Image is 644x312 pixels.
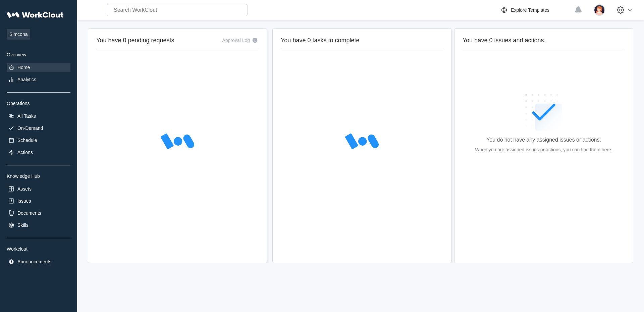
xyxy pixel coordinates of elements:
a: Explore Templates [500,6,571,14]
a: Home [7,63,70,72]
a: Issues [7,196,70,206]
div: Schedule [17,138,37,143]
a: Assets [7,184,70,194]
span: Simcona [7,29,30,40]
a: All Tasks [7,111,70,121]
a: Documents [7,208,70,218]
a: Actions [7,148,70,157]
div: All Tasks [17,113,36,119]
div: Analytics [17,77,36,82]
div: Approval Log [222,38,250,43]
div: Skills [17,222,29,228]
a: Analytics [7,75,70,84]
h2: You have 0 pending requests [96,37,174,44]
div: Knowledge Hub [7,173,70,179]
a: Announcements [7,257,70,266]
div: Documents [17,210,41,216]
div: Home [17,65,30,70]
div: Announcements [17,259,51,264]
div: Overview [7,52,70,57]
a: Skills [7,220,70,230]
div: Actions [17,150,33,155]
div: Assets [17,186,32,192]
input: Search WorkClout [107,4,248,16]
div: Operations [7,101,70,106]
img: user-2.png [594,4,605,16]
h2: You have 0 tasks to complete [281,37,443,44]
div: Issues [17,198,31,204]
div: Workclout [7,246,70,252]
div: On-Demand [17,125,43,131]
div: Explore Templates [511,7,549,13]
div: You do not have any assigned issues or actions. [486,137,601,143]
h2: You have 0 issues and actions. [463,37,625,44]
a: Schedule [7,136,70,145]
a: On-Demand [7,123,70,133]
div: When you are assigned issues or actions, you can find them here. [475,146,612,154]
